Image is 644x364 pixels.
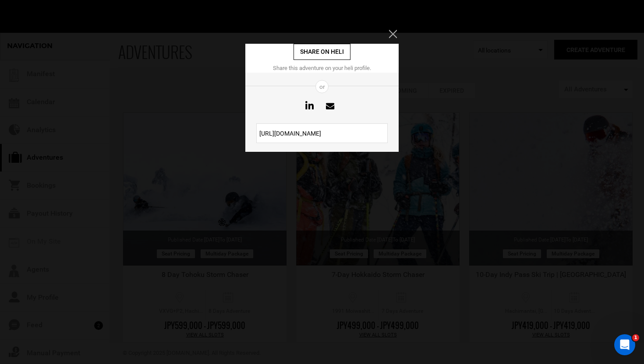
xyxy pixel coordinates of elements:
span: or [315,80,329,93]
span: 1 [632,334,639,341]
div: Share this adventure on your heli profile. [245,64,399,73]
div: Share on heli [294,44,350,60]
button: Close [389,30,399,38]
iframe: Intercom live chat [614,334,635,355]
